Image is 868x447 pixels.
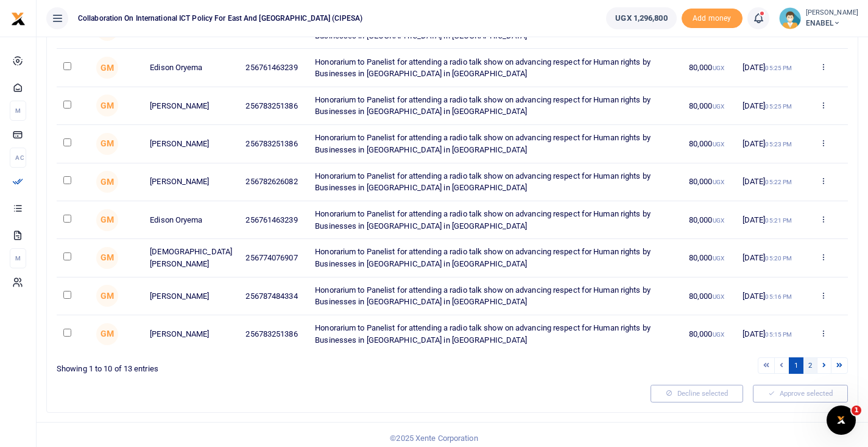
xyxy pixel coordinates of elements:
a: 1 [789,357,803,374]
td: 80,000 [682,49,736,87]
a: Add money [682,13,743,22]
li: M [10,101,26,121]
span: Gerald Muhanguzi [96,57,118,79]
td: 80,000 [682,125,736,163]
td: Honorarium to Panelist for attending a radio talk show on advancing respect for Human rights by B... [308,277,682,315]
iframe: Intercom live chat [827,406,856,435]
td: [PERSON_NAME] [143,277,239,315]
td: Honorarium to Panelist for attending a radio talk show on advancing respect for Human rights by B... [308,315,682,352]
td: [PERSON_NAME] [143,87,239,125]
a: 2 [803,357,817,374]
td: [DATE] [736,49,799,87]
td: [PERSON_NAME] [143,163,239,201]
td: Edison Oryema [143,201,239,239]
td: 80,000 [682,239,736,277]
span: Gerald Muhanguzi [96,285,118,307]
small: UGX [713,331,724,338]
a: UGX 1,296,800 [606,7,676,29]
td: 256783251386 [239,315,308,352]
td: Honorarium to Panelist for attending a radio talk show on advancing respect for Human rights by B... [308,87,682,125]
small: UGX [713,65,724,71]
td: 256761463239 [239,201,308,239]
small: UGX [713,217,724,224]
td: [PERSON_NAME] [143,315,239,352]
a: profile-user [PERSON_NAME] ENABEL [779,7,858,29]
td: Honorarium to Panelist for attending a radio talk show on advancing respect for Human rights by B... [308,163,682,201]
td: Honorarium to Panelist for attending a radio talk show on advancing respect for Human rights by B... [308,201,682,239]
small: 05:25 PM [765,103,792,110]
span: Gerald Muhanguzi [96,133,118,155]
span: Gerald Muhanguzi [96,209,118,231]
small: UGX [713,255,724,262]
small: 05:22 PM [765,179,792,185]
li: Toup your wallet [682,9,743,29]
span: UGX 1,296,800 [615,12,667,24]
td: 256783251386 [239,87,308,125]
td: [DATE] [736,239,799,277]
small: UGX [713,179,724,185]
td: 80,000 [682,163,736,201]
td: [DATE] [736,125,799,163]
td: 256787484334 [239,277,308,315]
small: UGX [713,293,724,300]
td: [DEMOGRAPHIC_DATA][PERSON_NAME] [143,239,239,277]
span: Gerald Muhanguzi [96,323,118,345]
td: Edison Oryema [143,49,239,87]
td: [PERSON_NAME] [143,125,239,163]
td: 80,000 [682,201,736,239]
td: [DATE] [736,315,799,352]
span: Collaboration on International ICT Policy For East and [GEOGRAPHIC_DATA] (CIPESA) [73,13,367,24]
li: Wallet ballance [601,7,681,29]
small: 05:20 PM [765,255,792,262]
small: UGX [713,103,724,110]
small: 05:16 PM [765,293,792,300]
small: [PERSON_NAME] [806,8,858,18]
span: Add money [682,9,743,29]
li: Ac [10,148,26,168]
td: [DATE] [736,87,799,125]
td: 256761463239 [239,49,308,87]
div: Showing 1 to 10 of 13 entries [57,356,448,375]
td: 80,000 [682,315,736,352]
td: [DATE] [736,277,799,315]
td: Honorarium to Panelist for attending a radio talk show on advancing respect for Human rights by B... [308,49,682,87]
a: logo-small logo-large logo-large [11,13,26,23]
td: 256774076907 [239,239,308,277]
td: [DATE] [736,201,799,239]
small: 05:21 PM [765,217,792,224]
small: 05:15 PM [765,331,792,338]
td: 256783251386 [239,125,308,163]
td: [DATE] [736,163,799,201]
td: 80,000 [682,87,736,125]
img: profile-user [779,7,801,29]
td: 256782626082 [239,163,308,201]
span: Gerald Muhanguzi [96,95,118,116]
td: Honorarium to Panelist for attending a radio talk show on advancing respect for Human rights by B... [308,239,682,277]
img: logo-small [11,12,26,26]
small: 05:25 PM [765,65,792,71]
td: Honorarium to Panelist for attending a radio talk show on advancing respect for Human rights by B... [308,125,682,163]
td: 80,000 [682,277,736,315]
small: 05:23 PM [765,141,792,148]
small: UGX [713,141,724,148]
li: M [10,248,26,268]
span: Gerald Muhanguzi [96,171,118,193]
span: 1 [852,406,861,415]
span: Gerald Muhanguzi [96,247,118,269]
span: ENABEL [806,18,858,29]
